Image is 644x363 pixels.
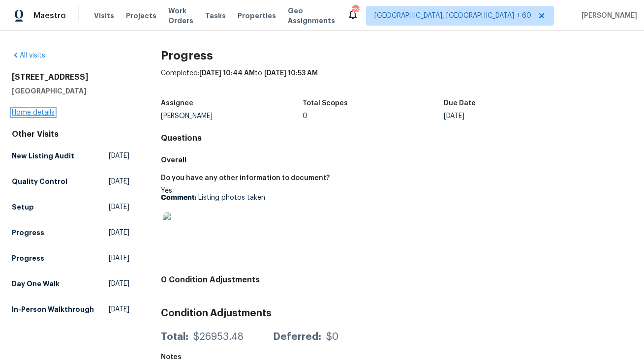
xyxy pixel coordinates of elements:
span: [DATE] [109,228,129,238]
div: Other Visits [12,129,129,139]
h3: Condition Adjustments [161,308,632,318]
span: [DATE] [109,202,129,212]
a: All visits [12,52,45,59]
h2: [STREET_ADDRESS] [12,72,129,82]
h2: Progress [161,51,632,60]
div: $0 [326,332,338,342]
a: Setup[DATE] [12,198,129,216]
span: Properties [238,11,276,21]
span: [DATE] [109,253,129,263]
h5: In-Person Walkthrough [12,304,94,314]
span: [GEOGRAPHIC_DATA], [GEOGRAPHIC_DATA] + 60 [374,11,531,21]
h5: Do you have any other information to document? [161,175,330,181]
div: [DATE] [444,113,585,120]
h5: Setup [12,202,34,212]
span: Tasks [205,12,226,19]
div: 725 [352,6,359,16]
h5: Progress [12,228,44,238]
h5: Quality Control [12,177,67,186]
h5: Day One Walk [12,279,60,289]
span: Maestro [33,11,66,21]
p: Listing photos taken [161,194,389,201]
span: [DATE] [109,151,129,161]
h5: Overall [161,155,632,165]
div: Yes [161,187,389,249]
a: Day One Walk[DATE] [12,275,129,293]
a: Progress[DATE] [12,249,129,267]
a: In-Person Walkthrough[DATE] [12,301,129,318]
span: [DATE] [109,177,129,186]
span: [PERSON_NAME] [578,11,637,21]
span: Projects [126,11,156,21]
h5: Notes [161,354,182,361]
h4: 0 Condition Adjustments [161,275,632,285]
b: Comment: [161,194,196,201]
span: Geo Assignments [288,6,335,26]
div: 0 [303,113,444,120]
a: Progress[DATE] [12,224,129,242]
a: Quality Control[DATE] [12,173,129,190]
span: [DATE] [109,279,129,289]
h5: Assignee [161,100,193,107]
h4: Questions [161,133,632,143]
span: Work Orders [168,6,193,26]
div: $26953.48 [193,332,244,342]
div: Total: [161,332,188,342]
a: New Listing Audit[DATE] [12,147,129,165]
span: [DATE] 10:53 AM [264,70,318,77]
div: Deferred: [273,332,321,342]
div: Completed: to [161,68,632,94]
h5: Progress [12,253,44,263]
h5: Total Scopes [303,100,348,107]
div: [PERSON_NAME] [161,113,302,120]
span: Visits [94,11,114,21]
h5: New Listing Audit [12,151,74,161]
h5: [GEOGRAPHIC_DATA] [12,86,129,96]
span: [DATE] [109,304,129,314]
h5: Due Date [444,100,476,107]
span: [DATE] 10:44 AM [199,70,255,77]
a: Home details [12,109,55,116]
